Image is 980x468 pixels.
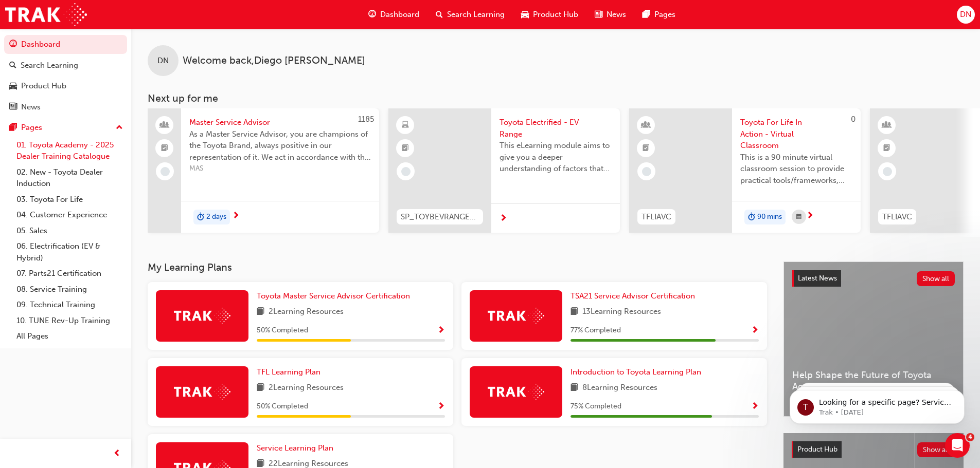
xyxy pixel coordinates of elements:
[5,3,87,26] img: Trak
[189,117,371,128] span: Master Service Advisor
[851,115,856,124] span: 0
[917,271,955,286] button: Show all
[12,223,127,239] a: 05. Sales
[206,211,226,223] span: 2 days
[12,313,127,329] a: 10. TUNE Rev-Up Training
[21,101,41,113] div: News
[116,121,123,135] span: up-icon
[12,297,127,313] a: 09. Technical Training
[21,80,66,92] div: Product Hub
[257,443,333,453] span: Service Learning Plan
[447,9,505,21] span: Search Learning
[257,306,264,319] span: book-icon
[157,55,169,67] span: DN
[21,60,78,71] div: Search Learning
[521,8,529,21] span: car-icon
[571,291,695,301] span: TSA21 Service Advisor Certification
[806,212,814,221] span: next-icon
[586,4,634,25] a: news-iconNews
[533,9,578,21] span: Product Hub
[257,290,414,302] a: Toyota Master Service Advisor Certification
[12,328,127,344] a: All Pages
[368,8,376,21] span: guage-icon
[595,8,602,21] span: news-icon
[4,98,127,117] a: News
[9,103,17,112] span: news-icon
[883,142,890,155] span: booktick-icon
[629,108,861,233] a: 0TFLIAVCToyota For Life In Action - Virtual ClassroomThis is a 90 minute virtual classroom sessio...
[757,211,782,223] span: 90 mins
[883,119,890,132] span: learningResourceType_INSTRUCTOR_LED-icon
[161,119,168,132] span: people-icon
[500,214,507,223] span: next-icon
[9,123,17,133] span: pages-icon
[401,211,479,223] span: SP_TOYBEVRANGE_EL
[257,442,337,454] a: Service Learning Plan
[148,261,767,273] h3: My Learning Plans
[257,401,308,413] span: 50 % Completed
[401,167,411,176] span: learningRecordVerb_NONE-icon
[113,447,121,460] span: prev-icon
[751,400,759,413] button: Show Progress
[232,212,240,221] span: next-icon
[436,8,443,21] span: search-icon
[797,445,838,454] span: Product Hub
[257,367,320,377] span: TFL Learning Plan
[945,433,970,458] iframe: Intercom live chat
[571,367,701,377] span: Introduction to Toyota Learning Plan
[751,324,759,337] button: Show Progress
[571,366,705,378] a: Introduction to Toyota Learning Plan
[437,402,445,411] span: Show Progress
[882,211,912,223] span: TFLIAVC
[12,238,127,266] a: 06. Electrification (EV & Hybrid)
[783,261,964,417] a: Latest NewsShow allHelp Shape the Future of Toyota Academy Training and Win an eMastercard!
[634,4,684,25] a: pages-iconPages
[161,142,168,155] span: booktick-icon
[174,308,230,324] img: Trak
[380,9,419,21] span: Dashboard
[4,35,127,54] a: Dashboard
[437,400,445,413] button: Show Progress
[798,274,837,283] span: Latest News
[12,137,127,164] a: 01. Toyota Academy - 2025 Dealer Training Catalogue
[437,324,445,337] button: Show Progress
[4,77,127,96] a: Product Hub
[360,4,427,25] a: guage-iconDashboard
[917,442,956,457] button: Show all
[257,366,325,378] a: TFL Learning Plan
[883,167,892,176] span: learningRecordVerb_NONE-icon
[571,401,621,413] span: 75 % Completed
[183,55,365,67] span: Welcome back , Diego [PERSON_NAME]
[582,382,657,395] span: 8 Learning Resources
[642,167,651,176] span: learningRecordVerb_NONE-icon
[402,142,409,155] span: booktick-icon
[12,192,127,208] a: 03. Toyota For Life
[437,326,445,335] span: Show Progress
[12,207,127,223] a: 04. Customer Experience
[9,61,16,70] span: search-icon
[643,8,650,21] span: pages-icon
[751,326,759,335] span: Show Progress
[582,306,661,319] span: 13 Learning Resources
[796,211,801,223] span: calendar-icon
[12,282,127,297] a: 08. Service Training
[500,140,612,175] span: This eLearning module aims to give you a deeper understanding of factors that influence driving r...
[488,384,544,400] img: Trak
[402,119,409,132] span: learningResourceType_ELEARNING-icon
[966,433,974,441] span: 4
[427,4,513,25] a: search-iconSearch Learning
[131,92,980,104] h3: Next up for me
[500,117,612,140] span: Toyota Electrified - EV Range
[269,306,344,319] span: 2 Learning Resources
[189,128,371,163] span: As a Master Service Advisor, you are champions of the Toyota Brand, always positive in our repres...
[21,122,42,134] div: Pages
[792,270,955,287] a: Latest NewsShow all
[748,211,755,224] span: duration-icon
[751,402,759,411] span: Show Progress
[571,306,578,319] span: book-icon
[4,56,127,75] a: Search Learning
[12,164,127,192] a: 02. New - Toyota Dealer Induction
